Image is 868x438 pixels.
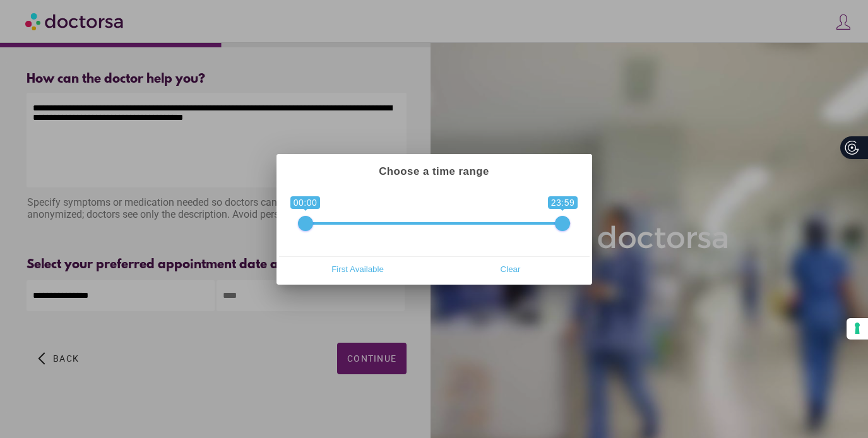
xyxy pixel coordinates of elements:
button: First Available [282,259,434,280]
button: Clear [434,259,587,280]
strong: Choose a time range [379,165,489,177]
button: Your consent preferences for tracking technologies [847,318,868,340]
span: Clear [438,260,583,279]
span: 23:59 [548,196,578,209]
span: First Available [285,260,431,279]
span: 00:00 [290,196,321,209]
